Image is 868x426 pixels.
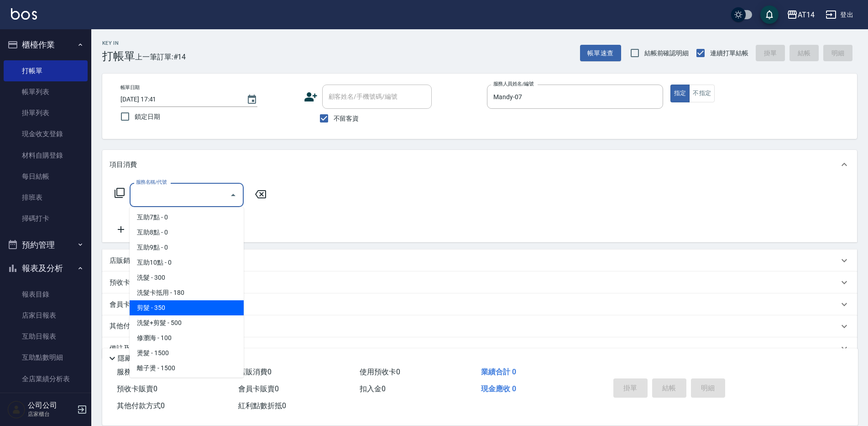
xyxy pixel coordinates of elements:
[130,346,244,361] span: 燙髮 - 1500
[493,80,533,87] label: 服務人員姓名/編號
[11,8,37,20] img: Logo
[110,160,137,170] p: 項目消費
[130,255,244,270] span: 互助10點 - 0
[4,284,88,305] a: 報表目錄
[4,326,88,347] a: 互助日報表
[102,337,857,359] div: 備註及來源
[130,270,244,285] span: 洗髮 - 300
[644,48,689,58] span: 結帳前確認明細
[136,179,167,186] label: 服務名稱/代號
[798,9,815,21] div: AT14
[130,315,244,330] span: 洗髮+剪髮 - 500
[102,272,857,293] div: 預收卡販賣
[102,150,857,179] div: 項目消費
[7,400,26,419] img: Person
[4,347,88,368] a: 互助點數明細
[4,208,88,229] a: 掃碼打卡
[4,33,88,57] button: 櫃檯作業
[689,85,715,102] button: 不指定
[226,188,241,202] button: Close
[670,85,690,102] button: 指定
[130,225,244,240] span: 互助8點 - 0
[238,401,286,410] span: 紅利點數折抵 0
[130,210,244,225] span: 互助7點 - 0
[4,102,88,123] a: 掛單列表
[822,6,857,23] button: 登出
[710,48,748,58] span: 連續打單結帳
[783,5,818,24] button: AT14
[110,344,144,353] p: 備註及來源
[135,51,186,63] span: 上一筆訂單:#14
[117,401,165,410] span: 其他付款方式 0
[360,367,400,376] span: 使用預收卡 0
[130,330,244,346] span: 修瀏海 - 100
[580,45,621,62] button: 帳單速查
[481,384,516,393] span: 現金應收 0
[120,92,237,107] input: YYYY/MM/DD hh:mm
[110,321,155,331] p: 其他付款方式
[110,256,137,266] p: 店販銷售
[102,40,135,46] h2: Key In
[334,114,359,123] span: 不留客資
[102,250,857,272] div: 店販銷售
[4,187,88,208] a: 排班表
[241,89,263,111] button: Choose date, selected date is 2025-09-19
[117,367,150,376] span: 服務消費 0
[238,384,279,393] span: 會員卡販賣 0
[130,240,244,255] span: 互助9點 - 0
[117,384,157,393] span: 預收卡販賣 0
[760,5,779,24] button: save
[4,145,88,166] a: 材料自購登錄
[4,389,88,410] a: 設計師日報表
[120,84,140,91] label: 帳單日期
[130,300,244,315] span: 剪髮 - 350
[28,410,74,418] p: 店家櫃台
[4,60,88,81] a: 打帳單
[28,401,74,410] h5: 公司公司
[4,166,88,187] a: 每日結帳
[360,384,386,393] span: 扣入金 0
[4,123,88,144] a: 現金收支登錄
[130,376,244,391] span: 局部燙2點 - 999
[110,278,144,288] p: 預收卡販賣
[102,315,857,337] div: 其他付款方式
[130,285,244,300] span: 洗髮卡抵用 - 180
[130,361,244,376] span: 離子燙 - 1500
[238,367,272,376] span: 店販消費 0
[4,256,88,280] button: 報表及分析
[118,354,159,363] p: 隱藏業績明細
[102,50,135,63] h3: 打帳單
[4,81,88,102] a: 帳單列表
[102,293,857,315] div: 會員卡銷售
[135,112,160,122] span: 鎖定日期
[110,300,144,309] p: 會員卡銷售
[4,233,88,257] button: 預約管理
[4,305,88,326] a: 店家日報表
[4,368,88,389] a: 全店業績分析表
[481,367,516,376] span: 業績合計 0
